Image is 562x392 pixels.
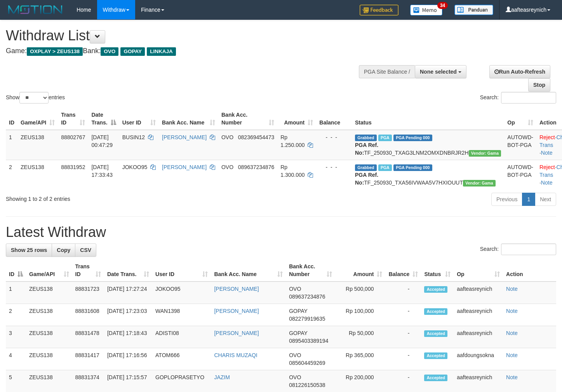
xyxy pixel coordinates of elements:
span: Copy 082279919635 to clipboard [289,316,325,322]
img: Button%20Memo.svg [410,5,443,16]
span: Accepted [424,330,447,337]
td: 88831478 [72,326,104,348]
b: PGA Ref. No: [355,142,378,156]
td: TF_250930_TXAG3LNM2OMXDNBRJR2H [352,130,504,160]
span: JOKOO95 [122,164,148,170]
label: Show entries [6,92,65,104]
a: Note [506,330,518,336]
a: [PERSON_NAME] [162,164,207,170]
th: Action [503,259,556,281]
h1: Withdraw List [6,28,367,43]
span: Marked by aafnoeunsreypich [378,164,392,171]
span: OVO [221,134,233,140]
span: Accepted [424,308,447,315]
td: ZEUS138 [26,348,72,370]
td: AUTOWD-BOT-PGA [504,130,536,160]
td: Rp 500,000 [335,281,386,304]
a: Reject [539,164,555,170]
th: Trans ID: activate to sort column ascending [58,108,88,130]
td: 88831723 [72,281,104,304]
span: None selected [420,69,457,75]
td: aafteasreynich [454,281,503,304]
td: [DATE] 17:23:03 [104,304,152,326]
span: GOPAY [289,308,307,314]
td: JOKOO95 [152,281,211,304]
a: Show 25 rows [6,243,52,257]
td: [DATE] 17:27:24 [104,281,152,304]
a: 1 [522,193,535,206]
span: Grabbed [355,164,377,171]
a: [PERSON_NAME] [162,134,207,140]
th: Status [352,108,504,130]
a: [PERSON_NAME] [214,308,259,314]
th: User ID: activate to sort column ascending [119,108,159,130]
span: Copy 089637234876 to clipboard [238,164,274,170]
th: Bank Acc. Name: activate to sort column ascending [211,259,286,281]
a: [PERSON_NAME] [214,330,259,336]
th: Date Trans.: activate to sort column ascending [104,259,152,281]
td: [DATE] 17:16:56 [104,348,152,370]
td: aafteasreynich [454,304,503,326]
span: GOPAY [289,330,307,336]
span: Copy 089637234876 to clipboard [289,294,325,300]
a: Copy [52,243,75,257]
td: TF_250930_TXA56IVWAA5V7HXIOUUT [352,160,504,190]
td: 3 [6,326,26,348]
td: 1 [6,281,26,304]
span: GOPAY [120,47,145,56]
td: - [385,281,421,304]
span: Vendor URL: https://trx31.1velocity.biz [463,180,496,187]
th: Status: activate to sort column ascending [421,259,454,281]
td: AUTOWD-BOT-PGA [504,160,536,190]
select: Showentries [19,92,49,104]
td: ZEUS138 [17,130,58,160]
a: Note [506,352,518,358]
td: ADISTI08 [152,326,211,348]
span: Rp 1.300.000 [280,164,304,178]
input: Search: [501,243,556,255]
div: - - - [319,163,349,171]
a: Note [506,308,518,314]
td: 88831608 [72,304,104,326]
td: Rp 365,000 [335,348,386,370]
td: 88831417 [72,348,104,370]
span: Accepted [424,375,447,381]
td: [DATE] 17:18:43 [104,326,152,348]
span: LINKAJA [147,47,176,56]
th: User ID: activate to sort column ascending [152,259,211,281]
td: 4 [6,348,26,370]
img: MOTION_logo.png [6,4,65,16]
span: Grabbed [355,135,377,141]
a: Note [541,180,553,186]
td: Rp 50,000 [335,326,386,348]
label: Search: [480,243,556,255]
td: - [385,304,421,326]
td: 2 [6,304,26,326]
th: Amount: activate to sort column ascending [335,259,386,281]
span: Copy [57,247,70,253]
img: Feedback.jpg [360,5,398,16]
label: Search: [480,92,556,104]
span: 88802767 [61,134,85,140]
td: aafdoungsokna [454,348,503,370]
th: Bank Acc. Name: activate to sort column ascending [159,108,218,130]
th: Date Trans.: activate to sort column descending [88,108,119,130]
td: - [385,326,421,348]
th: ID [6,108,17,130]
td: 2 [6,160,17,190]
th: ID: activate to sort column descending [6,259,26,281]
span: Rp 1.250.000 [280,134,304,148]
span: Accepted [424,286,447,293]
td: ATOM666 [152,348,211,370]
span: 34 [437,2,448,9]
h4: Game: Bank: [6,47,367,55]
span: OVO [289,374,301,380]
td: ZEUS138 [26,281,72,304]
span: Vendor URL: https://trx31.1velocity.biz [469,150,501,157]
span: Show 25 rows [11,247,47,253]
a: CHARIS MUZAQI [214,352,257,358]
span: Copy 082369454473 to clipboard [238,134,274,140]
div: Showing 1 to 2 of 2 entries [6,192,228,203]
span: OVO [101,47,118,56]
button: None selected [415,65,466,78]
